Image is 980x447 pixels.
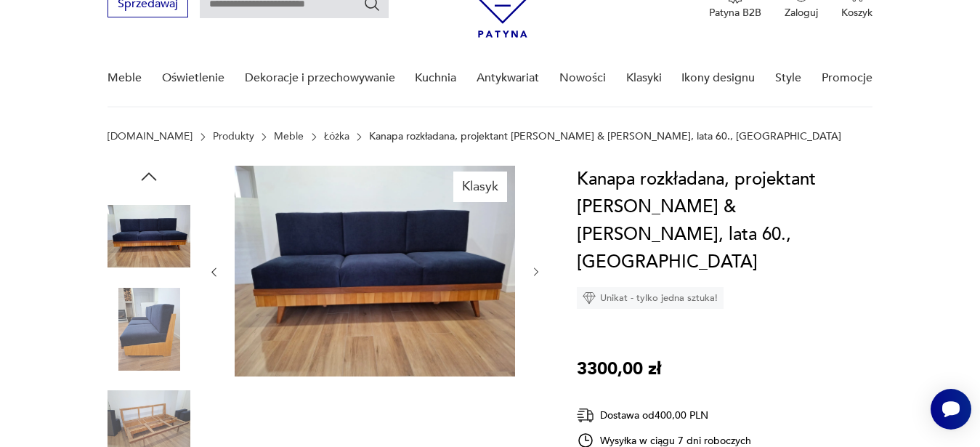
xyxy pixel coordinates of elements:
iframe: Smartsupp widget button [931,389,971,430]
p: Kanapa rozkładana, projektant [PERSON_NAME] & [PERSON_NAME], lata 60., [GEOGRAPHIC_DATA] [369,131,841,142]
a: Meble [274,131,304,142]
a: Meble [108,50,142,106]
a: Klasyki [626,50,662,106]
p: Koszyk [841,6,872,20]
p: Patyna B2B [709,6,761,20]
a: Nowości [559,50,606,106]
img: Zdjęcie produktu Kanapa rozkładana, projektant Lejkowski & Leśniewski, lata 60., Polska [108,195,190,278]
div: Unikat - tylko jedna sztuka! [577,287,724,309]
h1: Kanapa rozkładana, projektant [PERSON_NAME] & [PERSON_NAME], lata 60., [GEOGRAPHIC_DATA] [577,166,883,276]
p: Zaloguj [785,6,818,20]
a: Produkty [213,131,254,142]
a: Kuchnia [415,50,456,106]
a: Dekoracje i przechowywanie [245,50,395,106]
img: Zdjęcie produktu Kanapa rozkładana, projektant Lejkowski & Leśniewski, lata 60., Polska [235,166,515,376]
img: Ikona diamentu [583,291,596,305]
img: Zdjęcie produktu Kanapa rozkładana, projektant Lejkowski & Leśniewski, lata 60., Polska [108,288,190,371]
p: 3300,00 zł [577,355,661,383]
img: Ikona dostawy [577,406,594,424]
a: Ikony designu [681,50,755,106]
a: Antykwariat [477,50,539,106]
a: Łóżka [324,131,349,142]
a: Style [775,50,801,106]
div: Dostawa od 400,00 PLN [577,406,751,424]
a: [DOMAIN_NAME] [108,131,193,142]
a: Oświetlenie [162,50,224,106]
div: Klasyk [453,172,507,202]
a: Promocje [822,50,872,106]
